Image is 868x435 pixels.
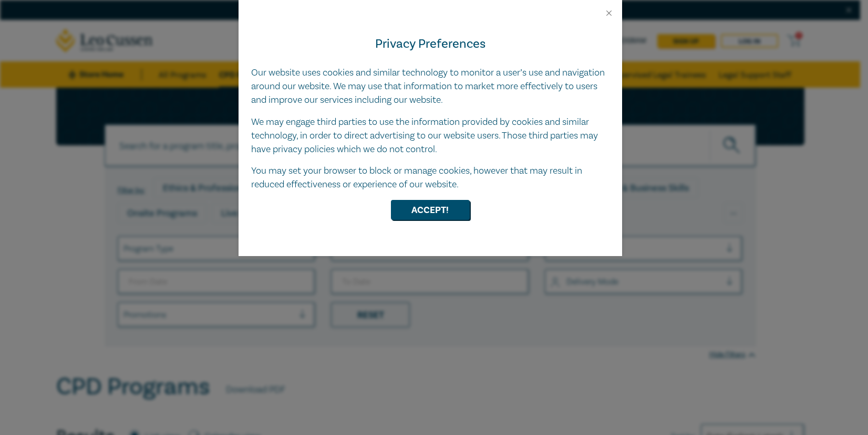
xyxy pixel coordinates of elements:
button: Close [604,8,614,18]
button: Accept! [391,200,470,220]
h4: Privacy Preferences [251,35,609,54]
p: We may engage third parties to use the information provided by cookies and similar technology, in... [251,115,609,156]
p: You may set your browser to block or manage cookies, however that may result in reduced effective... [251,164,609,192]
p: Our website uses cookies and similar technology to monitor a user’s use and navigation around our... [251,66,609,107]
